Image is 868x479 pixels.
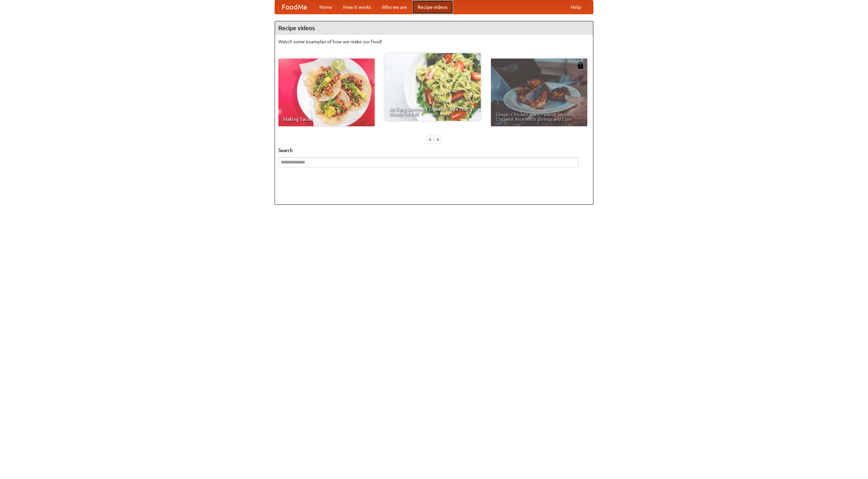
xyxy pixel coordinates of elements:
a: FoodMe [275,0,314,14]
a: An Easy, Summery Tomato Pasta That's Ready for Fall [384,53,481,121]
h5: Search [278,147,590,154]
span: An Easy, Summery Tomato Pasta That's Ready for Fall [389,107,476,116]
div: « [427,135,433,144]
a: Recipe videos [412,0,453,14]
h4: Recipe videos [275,21,593,35]
a: How it works [338,0,376,14]
span: Making Tacos [283,117,370,122]
div: » [435,135,441,144]
p: Watch some examples of how we make our food! [278,38,590,45]
a: Home [314,0,338,14]
a: Help [565,0,586,14]
img: 483408.png [577,62,584,69]
a: Making Tacos [278,59,375,126]
a: Who we are [376,0,412,14]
